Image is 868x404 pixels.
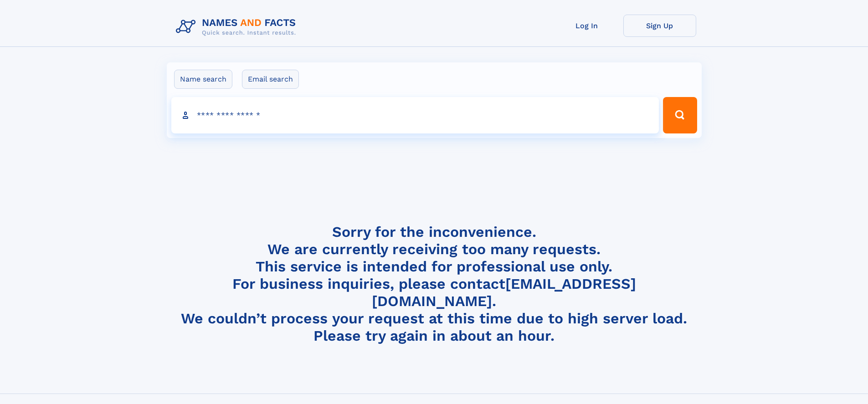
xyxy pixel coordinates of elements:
[663,97,697,133] button: Search Button
[372,275,636,310] a: [EMAIL_ADDRESS][DOMAIN_NAME]
[242,70,299,89] label: Email search
[171,97,659,133] input: search input
[550,15,623,37] a: Log In
[174,70,232,89] label: Name search
[623,15,696,37] a: Sign Up
[172,15,303,39] img: Logo Names and Facts
[172,223,696,345] h4: Sorry for the inconvenience. We are currently receiving too many requests. This service is intend...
